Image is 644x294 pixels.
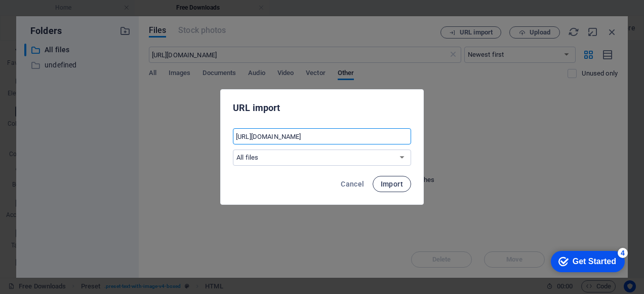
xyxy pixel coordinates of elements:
[341,180,364,188] span: Cancel
[337,176,368,192] button: Cancel
[373,176,411,192] button: Import
[75,2,85,12] div: 4
[4,104,173,176] div: Drop content here
[233,128,411,144] input: URL...
[8,5,82,26] div: Get Started 4 items remaining, 20% complete
[233,102,411,114] h2: URL import
[4,104,173,176] a: Drop content hereorAdd elementsPaste clipboard
[30,11,73,20] div: Get Started
[381,180,403,188] span: Import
